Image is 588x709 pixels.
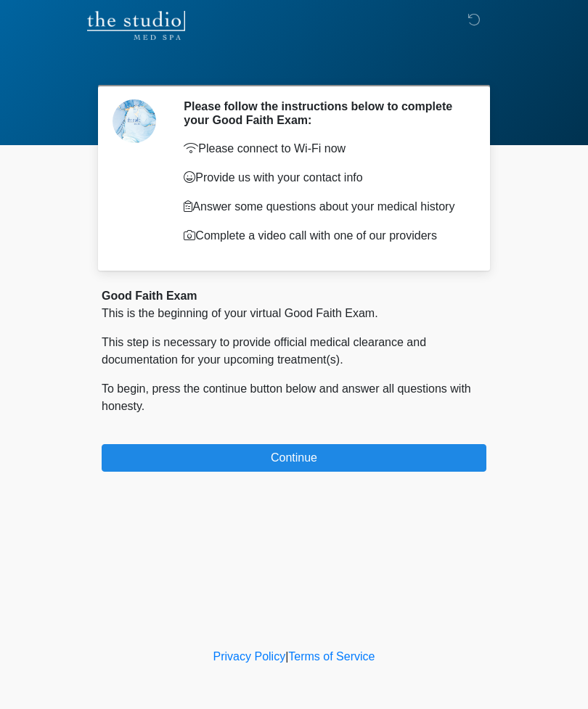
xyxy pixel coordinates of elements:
[285,650,288,663] a: |
[184,99,465,127] h2: Please follow the instructions below to complete your Good Faith Exam:
[102,334,486,369] p: This step is necessary to provide official medical clearance and documentation for your upcoming ...
[184,140,465,157] p: Please connect to Wi-Fi now
[113,99,156,143] img: Agent Avatar
[288,650,375,663] a: Terms of Service
[213,650,286,663] a: Privacy Policy
[184,227,465,245] p: Complete a video call with one of our providers
[184,198,465,216] p: Answer some questions about your medical history
[87,11,185,40] img: The Studio Med Spa Logo
[102,380,486,415] p: To begin, press the continue button below and answer all questions with honesty.
[102,305,486,322] p: This is the beginning of your virtual Good Faith Exam.
[91,52,497,79] h1: ‎ ‎
[102,287,486,305] div: Good Faith Exam
[184,169,465,187] p: Provide us with your contact info
[102,444,486,472] button: Continue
